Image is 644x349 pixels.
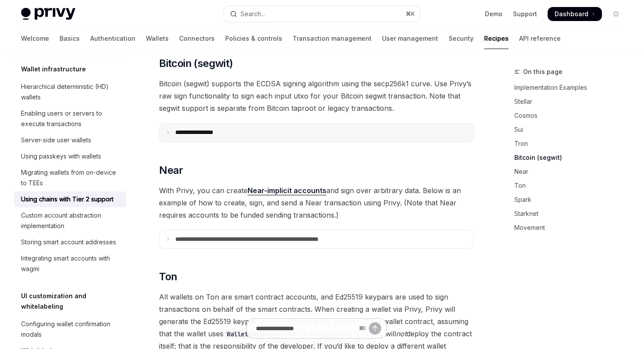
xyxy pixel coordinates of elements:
[406,11,415,18] span: ⌘ K
[21,210,121,231] div: Custom account abstraction implementation
[256,319,355,338] input: Ask a question...
[514,81,630,95] a: Implementation Examples
[21,319,121,340] div: Configuring wallet confirmation modals
[484,28,509,49] a: Recipes
[21,108,121,129] div: Enabling users or servers to execute transactions
[609,7,623,21] button: Toggle dark mode
[514,109,630,123] a: Cosmos
[14,191,126,207] a: Using chains with Tier 2 support
[523,67,563,77] span: On this page
[514,137,630,151] a: Tron
[21,28,49,49] a: Welcome
[293,28,372,49] a: Transaction management
[159,270,177,284] span: Ton
[159,56,233,71] span: Bitcoin (segwit)
[14,234,126,250] a: Storing smart account addresses
[14,106,126,132] a: Enabling users or servers to execute transactions
[159,163,183,177] span: Near
[514,193,630,207] a: Spark
[146,28,169,49] a: Wallets
[14,250,126,277] a: Integrating smart accounts with wagmi
[514,123,630,137] a: Sui
[60,28,80,49] a: Basics
[369,322,381,335] button: Send message
[159,184,474,221] span: With Privy, you can create and sign over arbitrary data. Below is an example of how to create, si...
[21,291,126,312] h5: UI customization and whitelabeling
[14,165,126,191] a: Migrating wallets from on-device to TEEs
[514,207,630,221] a: Starknet
[14,148,126,164] a: Using passkeys with wallets
[14,132,126,148] a: Server-side user wallets
[519,28,561,49] a: API reference
[485,10,502,18] a: Demo
[21,167,121,188] div: Migrating wallets from on-device to TEEs
[21,64,86,74] h5: Wallet infrastructure
[248,186,326,195] a: Near-implicit accounts
[14,208,126,234] a: Custom account abstraction implementation
[21,253,121,274] div: Integrating smart accounts with wagmi
[21,151,101,162] div: Using passkeys with wallets
[159,78,474,114] span: Bitcoin (segwit) supports the ECDSA signing algorithm using the secp256k1 curve. Use Privy’s raw ...
[14,79,126,105] a: Hierarchical deterministic (HD) wallets
[514,165,630,179] a: Near
[382,28,438,49] a: User management
[514,179,630,193] a: Ton
[555,10,588,18] span: Dashboard
[14,316,126,342] a: Configuring wallet confirmation modals
[514,221,630,235] a: Movement
[21,135,91,145] div: Server-side user wallets
[90,28,135,49] a: Authentication
[21,237,116,247] div: Storing smart account addresses
[548,7,602,21] a: Dashboard
[224,6,420,22] button: Open search
[21,8,75,20] img: light logo
[225,28,282,49] a: Policies & controls
[21,194,113,204] div: Using chains with Tier 2 support
[513,10,537,18] a: Support
[514,151,630,165] a: Bitcoin (segwit)
[21,81,121,102] div: Hierarchical deterministic (HD) wallets
[241,9,265,19] div: Search...
[514,95,630,109] a: Stellar
[179,28,215,49] a: Connectors
[449,28,474,49] a: Security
